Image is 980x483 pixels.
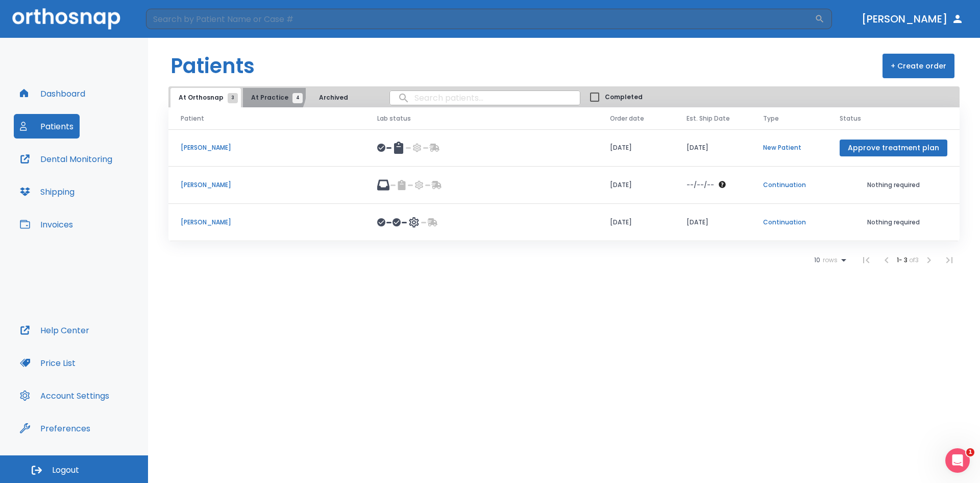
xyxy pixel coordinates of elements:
h1: Patients [170,51,255,81]
p: Continuation [763,180,815,190]
span: Order date [610,114,644,123]
div: The date will be available after approving treatment plan [687,180,739,190]
span: At Orthosnap [179,93,233,102]
button: Account Settings [14,383,115,408]
td: [DATE] [598,204,674,241]
button: [PERSON_NAME] [857,10,968,28]
p: Nothing required [840,180,947,190]
span: At Practice [251,93,298,102]
p: --/--/-- [687,180,714,190]
button: Approve treatment plan [840,140,947,156]
button: Patients [14,114,80,139]
img: Orthosnap [12,8,120,29]
span: Est. Ship Date [687,114,730,123]
button: Price List [14,351,82,375]
button: Dental Monitoring [14,147,118,171]
p: [PERSON_NAME] [181,143,353,152]
button: Preferences [14,416,96,441]
span: 10 [814,257,820,264]
td: [DATE] [674,204,751,241]
td: [DATE] [598,167,674,204]
p: New Patient [763,143,815,152]
span: 1 [966,448,974,456]
p: [PERSON_NAME] [181,180,353,190]
span: 4 [292,93,303,103]
span: Lab status [377,114,411,123]
iframe: Intercom live chat [945,448,970,473]
input: Search by Patient Name or Case # [146,9,815,29]
button: Invoices [14,212,79,237]
p: [PERSON_NAME] [181,218,353,227]
button: Dashboard [14,81,91,106]
td: [DATE] [674,129,751,167]
div: tabs [170,88,361,107]
span: Logout [52,465,79,476]
input: search [390,88,580,108]
p: Continuation [763,218,815,227]
td: [DATE] [598,129,674,167]
span: of 3 [909,256,919,264]
span: 1 - 3 [897,256,909,264]
button: Shipping [14,179,81,204]
span: Completed [605,93,643,102]
span: Status [840,114,861,123]
span: 3 [228,93,238,103]
button: + Create order [883,54,954,78]
p: Nothing required [840,218,947,227]
span: Patient [181,114,204,123]
span: Type [763,114,779,123]
button: Help Center [14,318,95,342]
span: rows [820,257,838,264]
button: Archived [308,88,359,107]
